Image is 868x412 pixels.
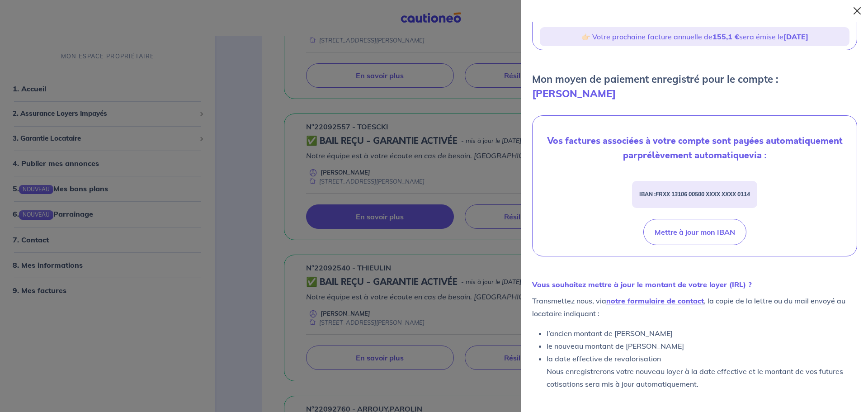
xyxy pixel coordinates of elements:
strong: [PERSON_NAME] [532,87,616,100]
p: Mon moyen de paiement enregistré pour le compte : [532,72,857,101]
strong: Vous souhaitez mettre à jour le montant de votre loyer (IRL) ? [532,280,752,289]
button: Mettre à jour mon IBAN [643,219,746,245]
em: FRXX 13106 00500 XXXX XXXX 0114 [656,191,750,198]
button: Close [850,4,864,18]
a: notre formulaire de contact [606,296,704,305]
p: 👉🏻 Votre prochaine facture annuelle de sera émise le [543,31,846,43]
li: l’ancien montant de [PERSON_NAME] [547,327,857,340]
p: Vos factures associées à votre compte sont payées automatiquement par via : [540,134,849,163]
strong: [DATE] [783,32,808,41]
li: le nouveau montant de [PERSON_NAME] [547,340,857,352]
strong: IBAN : [639,191,750,198]
p: Transmettez nous, via , la copie de la lettre ou du mail envoyé au locataire indiquant : [532,294,857,320]
strong: prélèvement automatique [637,149,749,162]
strong: 155,1 € [712,32,739,41]
li: la date effective de revalorisation Nous enregistrerons votre nouveau loyer à la date effective e... [547,352,857,390]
